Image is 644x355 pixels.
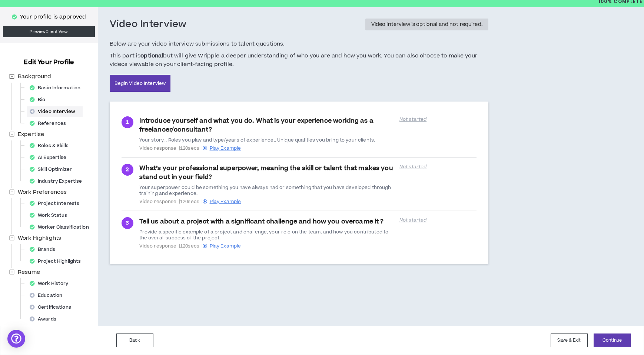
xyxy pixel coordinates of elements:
div: Roles & Skills [27,140,76,151]
div: Skill Optimizer [27,164,79,175]
div: Industry Expertise [27,176,89,186]
div: Work History [27,278,76,289]
div: AI Expertise [27,152,74,163]
span: Work Highlights [18,234,61,242]
span: minus-square [9,189,14,195]
span: Expertise [18,130,44,138]
div: Your story. . Roles you play and type/years of experience.. Unique qualities you bring to your cl... [139,137,395,143]
span: Video response | 120 secs | [139,199,395,205]
div: Video interview is optional and not required. [371,22,482,27]
span: 2 [126,166,129,174]
span: Video response | 120 secs | [139,145,395,151]
span: minus-square [9,132,14,137]
div: Provide a specific example of a project and challenge, your role on the team, and how you contrib... [139,229,395,241]
span: minus-square [9,235,14,240]
a: Begin Video Interview [110,75,171,92]
span: Play Example [210,243,241,249]
button: Continue [594,334,631,347]
span: Background [18,73,51,80]
div: Open Intercom Messenger [7,330,25,348]
span: Resume [16,268,42,277]
div: Awards [27,314,64,324]
span: This part is but will give Wripple a deeper understanding of who you are and how you work. You ca... [110,52,488,69]
a: Play Example [203,198,241,205]
p: Your profile is approved [20,13,86,21]
h3: Video Interview [110,18,187,31]
span: 1 [126,118,129,126]
div: Video Interview [27,106,83,117]
div: Education [27,290,70,301]
div: Bio [27,94,53,105]
span: Work Preferences [18,188,67,196]
span: Resume [18,268,40,276]
a: PreviewClient View [3,26,95,37]
div: Project Interests [27,198,87,209]
span: minus-square [9,74,14,79]
b: optional [140,52,163,60]
span: Background [16,72,53,81]
button: Back [116,334,153,347]
p: Not started [399,116,477,122]
div: Basic Information [27,83,88,93]
a: Play Example [203,243,241,249]
div: Certifications [27,302,79,312]
button: Save & Exit [551,334,588,347]
h3: Edit Your Profile [21,58,77,67]
div: References [27,118,73,129]
span: Play Example [210,145,241,152]
div: Your superpower could be something you have always had or something that you have developed throu... [139,185,395,196]
span: Play Example [210,198,241,205]
span: Work Highlights [16,234,63,243]
div: Brands [27,244,63,255]
p: Not started [399,217,477,223]
div: Project Highlights [27,256,88,266]
span: minus-square [9,269,14,275]
span: 3 [126,219,129,227]
span: Below are your video interview submissions to talent questions. [110,40,488,49]
span: Work Preferences [16,188,68,197]
span: Video response | 120 secs | [139,243,395,249]
a: Play Example [203,145,241,152]
span: Expertise [16,130,46,139]
p: Not started [399,164,477,170]
div: Work Status [27,210,74,220]
div: Worker Classification [27,222,96,232]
